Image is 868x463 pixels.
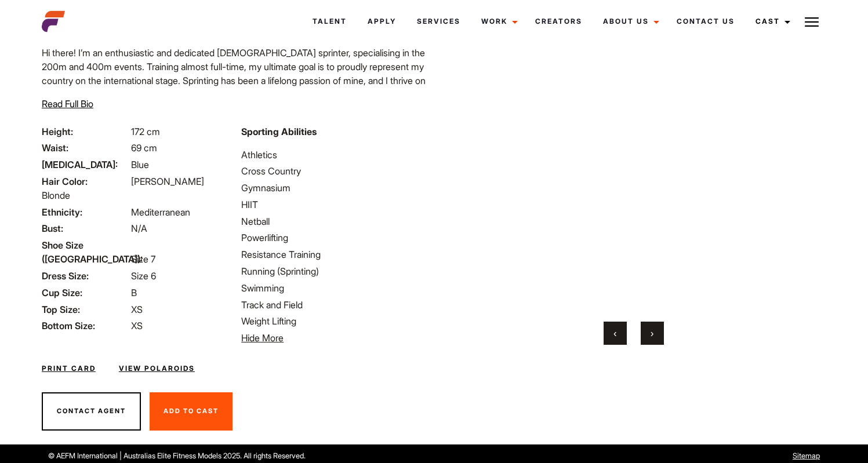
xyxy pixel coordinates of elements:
span: Bust: [42,221,129,235]
a: About Us [593,6,666,37]
span: Next [651,327,653,339]
span: Dress Size: [42,269,129,283]
a: Services [406,6,471,37]
span: Cup Size: [42,286,129,300]
li: Weight Lifting [241,314,427,328]
span: Add To Cast [164,407,219,415]
button: Read Full Bio [42,97,93,111]
span: Hair Color: [42,174,129,188]
span: Ethnicity: [42,205,129,219]
span: Size 6 [131,270,156,282]
li: Netball [241,214,427,228]
p: © AEFM International | Australias Elite Fitness Models 2025. All rights Reserved. [48,450,493,461]
span: Read Full Bio [42,98,93,110]
a: Talent [302,6,357,37]
a: Sitemap [793,451,820,460]
img: Burger icon [805,15,819,29]
li: HIIT [241,198,427,212]
span: 69 cm [131,142,157,154]
li: Powerlifting [241,231,427,245]
button: Contact Agent [42,392,141,431]
span: XS [131,320,143,331]
span: [MEDICAL_DATA]: [42,158,129,172]
span: B [131,287,137,298]
span: Bottom Size: [42,319,129,333]
a: Work [471,6,525,37]
span: [PERSON_NAME] Blonde [42,176,204,201]
span: 172 cm [131,126,160,137]
button: Add To Cast [150,392,233,431]
li: Gymnasium [241,181,427,195]
span: Shoe Size ([GEOGRAPHIC_DATA]): [42,238,129,266]
span: Hide More [241,332,284,344]
span: Mediterranean [131,206,190,218]
a: Apply [357,6,406,37]
span: Top Size: [42,302,129,316]
span: Height: [42,125,129,138]
strong: Sporting Abilities [241,126,317,137]
a: Creators [525,6,593,37]
span: Waist: [42,141,129,155]
span: Blue [131,159,149,170]
span: Previous [613,327,616,339]
li: Resistance Training [241,247,427,261]
img: cropped-aefm-brand-fav-22-square.png [42,10,65,33]
a: View Polaroids [119,363,195,374]
li: Running (Sprinting) [241,264,427,278]
li: Track and Field [241,298,427,312]
li: Athletics [241,148,427,162]
li: Swimming [241,281,427,295]
span: Size 7 [131,253,155,265]
p: Hi there! I’m an enthusiastic and dedicated [DEMOGRAPHIC_DATA] sprinter, specialising in the 200m... [42,46,427,115]
a: Print Card [42,363,96,374]
span: XS [131,304,143,315]
a: Cast [745,6,797,37]
li: Cross Country [241,164,427,178]
span: N/A [131,223,147,234]
a: Contact Us [666,6,745,37]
